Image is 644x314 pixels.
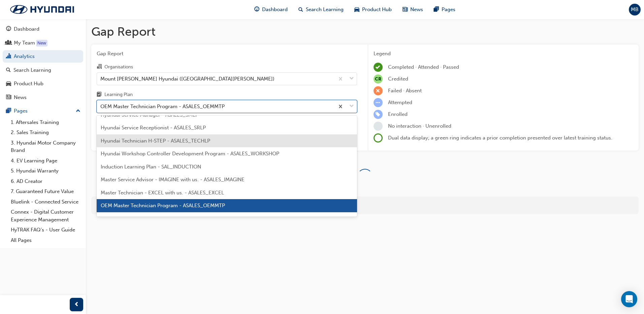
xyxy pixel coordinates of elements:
a: 6. AD Creator [8,176,83,187]
span: Failed · Absent [388,88,422,94]
span: search-icon [6,67,11,73]
a: search-iconSearch Learning [293,3,349,17]
a: pages-iconPages [428,3,461,17]
span: No interaction · Unenrolled [388,123,451,129]
div: Product Hub [14,80,43,88]
div: Organisations [104,64,133,70]
span: prev-icon [74,301,79,309]
div: News [14,94,27,101]
button: MB [629,4,641,15]
a: 5. Hyundai Warranty [8,166,83,176]
span: OEM Master Technician Program - ASALES_OEMMTP [101,202,225,209]
span: chart-icon [6,54,11,60]
a: 2. Sales Training [8,127,83,138]
img: Trak [3,2,81,17]
div: Mount [PERSON_NAME] Hyundai ([GEOGRAPHIC_DATA][PERSON_NAME]) [100,75,275,83]
span: down-icon [349,102,354,111]
span: Hyundai Workshop Controller Development Program - ASALES_WORKSHOP [101,151,279,157]
span: Pre-Delivery Attendant / Staff - ASALES_TECHPD [101,216,215,222]
a: car-iconProduct Hub [349,3,397,17]
span: Search Learning [306,6,344,13]
a: Dashboard [3,23,83,35]
span: up-icon [76,107,80,116]
span: Pages [442,6,455,13]
h1: Gap Report [91,24,639,39]
span: Dashboard [262,6,288,13]
span: Hyundai Technician H-STEP - ASALES_TECHLP [101,138,210,144]
span: car-icon [6,81,11,87]
span: learningplan-icon [97,92,102,98]
div: Learning Plan [104,91,133,98]
span: Master Service Advisor - IMAGINE with us. - ASALES_IMAGINE [101,177,245,183]
span: Hyundai Service Receptionist - ASALES_SRLP [101,125,206,131]
span: learningRecordVerb_ENROLL-icon [374,110,383,119]
a: Product Hub [3,77,83,90]
a: Bluelink - Connected Service [8,197,83,207]
div: Search Learning [13,66,51,74]
span: News [410,6,423,13]
span: car-icon [354,5,359,14]
div: Legend [374,50,634,58]
span: people-icon [6,40,11,46]
span: guage-icon [254,5,259,14]
a: HyTRAK FAQ's - User Guide [8,225,83,235]
span: learningRecordVerb_NONE-icon [374,122,383,131]
button: Pages [3,105,83,117]
span: Hyundai Service Manager - ASALES_SMLP [101,112,198,118]
a: Connex - Digital Customer Experience Management [8,207,83,225]
span: Attempted [388,99,412,105]
div: Tooltip anchor [36,40,47,46]
span: learningRecordVerb_COMPLETE-icon [374,63,383,72]
span: Credited [388,76,408,82]
div: For more in-depth analysis and data download, go to [96,201,634,209]
span: pages-icon [434,5,439,14]
button: DashboardMy TeamAnalyticsSearch LearningProduct HubNews [3,22,83,105]
span: Master Technician - EXCEL with us. - ASALES_EXCEL [101,190,224,196]
span: Product Hub [362,6,392,13]
a: 4. EV Learning Page [8,156,83,166]
span: Enrolled [388,111,408,117]
a: My Team [3,37,83,49]
span: down-icon [349,74,354,83]
span: Dual data display; a green ring indicates a prior completion presented over latest training status. [388,135,612,141]
span: MB [631,6,639,13]
span: Completed · Attended · Passed [388,64,459,70]
span: Gap Report [97,50,357,58]
span: Induction Learning Plan - SAL_INDUCTION [101,164,201,170]
div: OEM Master Technician Program - ASALES_OEMMTP [100,103,225,111]
a: news-iconNews [397,3,428,17]
a: 7. Guaranteed Future Value [8,186,83,197]
div: Dashboard [14,25,39,33]
span: organisation-icon [97,64,102,70]
a: News [3,91,83,104]
a: Search Learning [3,64,83,76]
a: 3. Hyundai Motor Company Brand [8,138,83,156]
span: learningRecordVerb_ATTEMPT-icon [374,98,383,107]
div: My Team [14,39,35,47]
span: news-icon [6,95,11,101]
span: null-icon [374,74,383,84]
span: news-icon [402,5,408,14]
a: Analytics [3,50,83,63]
a: 1. Aftersales Training [8,117,83,128]
span: learningRecordVerb_FAIL-icon [374,86,383,95]
a: All Pages [8,235,83,246]
span: guage-icon [6,26,11,32]
span: pages-icon [6,108,11,114]
a: guage-iconDashboard [249,3,293,17]
span: search-icon [298,5,303,14]
div: Open Intercom Messenger [621,291,637,307]
div: Pages [14,107,28,115]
